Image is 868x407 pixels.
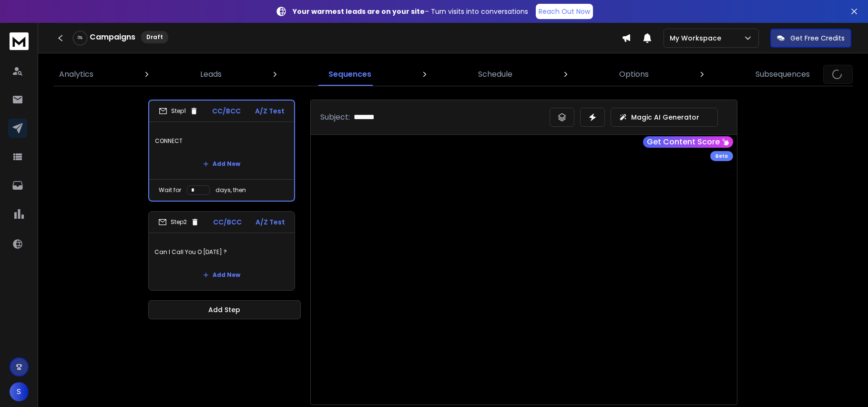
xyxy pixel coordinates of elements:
[539,7,590,16] p: Reach Out Now
[750,63,816,86] a: Subsequences
[212,106,241,116] p: CC/BCC
[215,186,246,194] p: days, then
[10,382,29,401] button: S
[756,69,810,80] p: Subsequences
[158,218,199,226] div: Step 2
[631,112,699,122] p: Magic AI Generator
[200,69,222,80] p: Leads
[159,107,198,115] div: Step 1
[148,100,295,202] li: Step1CC/BCCA/Z TestCONNECTAdd NewWait fordays, then
[790,33,845,43] p: Get Free Credits
[611,108,718,127] button: Magic AI Generator
[670,33,725,43] p: My Workspace
[293,7,425,16] strong: Your warmest leads are on your site
[328,69,371,80] p: Sequences
[155,128,288,154] p: CONNECT
[643,136,733,148] button: Get Content Score
[159,186,181,194] p: Wait for
[195,154,248,173] button: Add New
[141,31,168,43] div: Draft
[710,151,733,161] div: Beta
[195,265,248,285] button: Add New
[613,63,654,86] a: Options
[536,4,593,19] a: Reach Out Now
[619,69,649,80] p: Options
[59,69,93,80] p: Analytics
[255,217,285,227] p: A/Z Test
[148,211,295,291] li: Step2CC/BCCA/Z TestCan I Call You O [DATE] ?Add New
[154,239,289,265] p: Can I Call You O [DATE] ?
[770,29,851,48] button: Get Free Credits
[320,112,350,123] p: Subject:
[53,63,99,86] a: Analytics
[90,31,135,43] h1: Campaigns
[478,69,512,80] p: Schedule
[10,32,29,50] img: logo
[323,63,377,86] a: Sequences
[472,63,518,86] a: Schedule
[194,63,227,86] a: Leads
[293,7,528,16] p: – Turn visits into conversations
[148,300,301,319] button: Add Step
[78,35,82,41] p: 0 %
[255,106,285,116] p: A/Z Test
[213,217,242,227] p: CC/BCC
